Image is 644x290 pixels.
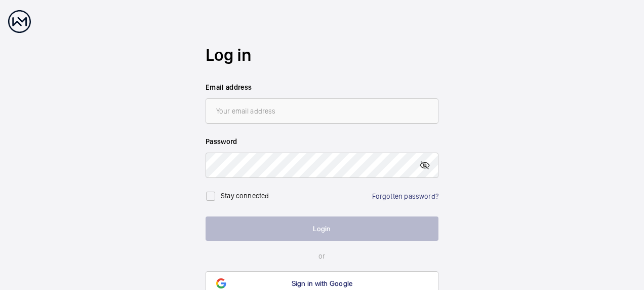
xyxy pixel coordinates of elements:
span: Sign in with Google [292,279,353,287]
label: Stay connected [221,192,269,200]
p: or [206,251,438,261]
h2: Log in [206,43,438,67]
button: Login [206,216,438,241]
a: Forgotten password? [372,192,438,200]
label: Email address [206,82,438,92]
label: Password [206,136,438,147]
input: Your email address [206,98,438,124]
